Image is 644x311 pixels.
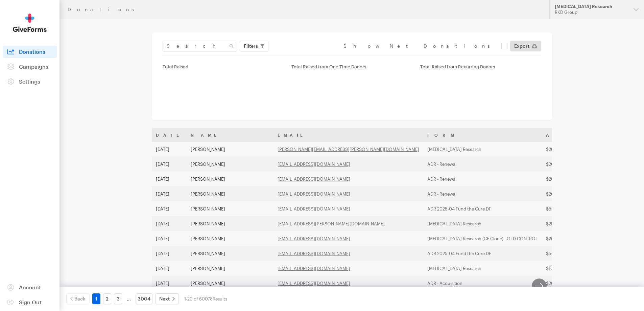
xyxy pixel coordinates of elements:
[3,281,57,293] a: Account
[423,186,542,201] td: ADR - Renewal
[3,296,57,308] a: Sign Out
[19,299,42,305] span: Sign Out
[244,42,258,50] span: Filters
[542,142,597,157] td: $26.58
[278,221,385,226] a: [EMAIL_ADDRESS][PERSON_NAME][DOMAIN_NAME]
[187,201,273,216] td: [PERSON_NAME]
[423,157,542,172] td: ADR - Renewal
[273,128,423,142] th: Email
[542,157,597,172] td: $20.00
[542,231,597,246] td: $20.00
[423,246,542,261] td: ADR 2025-04 Fund the Cure DF
[187,216,273,231] td: [PERSON_NAME]
[514,42,529,50] span: Export
[163,41,237,51] input: Search Name & Email
[187,142,273,157] td: [PERSON_NAME]
[19,284,41,290] span: Account
[187,231,273,246] td: [PERSON_NAME]
[420,64,541,69] div: Total Raised from Recurring Donors
[423,142,542,157] td: [MEDICAL_DATA] Research
[278,251,350,256] a: [EMAIL_ADDRESS][DOMAIN_NAME]
[159,295,170,303] span: Next
[291,64,412,69] div: Total Raised from One Time Donors
[542,186,597,201] td: $26.58
[423,261,542,276] td: [MEDICAL_DATA] Research
[542,261,597,276] td: $100.00
[542,172,597,186] td: $20.00
[423,201,542,216] td: ADR 2025-04 Fund the Cure DF
[152,201,187,216] td: [DATE]
[103,293,111,304] a: 2
[152,142,187,157] td: [DATE]
[423,231,542,246] td: [MEDICAL_DATA] Research (CE Clone) - OLD CONTROL
[13,14,47,32] img: GiveForms
[187,261,273,276] td: [PERSON_NAME]
[187,186,273,201] td: [PERSON_NAME]
[423,172,542,186] td: ADR - Renewal
[152,172,187,186] td: [DATE]
[19,78,40,85] span: Settings
[187,128,273,142] th: Name
[187,172,273,186] td: [PERSON_NAME]
[278,191,350,197] a: [EMAIL_ADDRESS][DOMAIN_NAME]
[278,206,350,212] a: [EMAIL_ADDRESS][DOMAIN_NAME]
[19,48,45,55] span: Donations
[155,293,179,304] a: Next
[278,147,419,152] a: [PERSON_NAME][EMAIL_ADDRESS][PERSON_NAME][DOMAIN_NAME]
[114,293,122,304] a: 3
[278,266,350,271] a: [EMAIL_ADDRESS][DOMAIN_NAME]
[423,276,542,291] td: ADR - Acquisition
[542,276,597,291] td: $26.58
[542,216,597,231] td: $25.00
[278,176,350,182] a: [EMAIL_ADDRESS][DOMAIN_NAME]
[213,296,227,302] span: Results
[187,157,273,172] td: [PERSON_NAME]
[555,9,628,15] div: RKD Group
[152,157,187,172] td: [DATE]
[278,236,350,241] a: [EMAIL_ADDRESS][DOMAIN_NAME]
[3,75,57,88] a: Settings
[152,216,187,231] td: [DATE]
[163,64,283,69] div: Total Raised
[152,246,187,261] td: [DATE]
[152,128,187,142] th: Date
[184,293,227,304] div: 1-20 of 60078
[3,46,57,58] a: Donations
[152,276,187,291] td: [DATE]
[152,231,187,246] td: [DATE]
[19,63,48,70] span: Campaigns
[423,128,542,142] th: Form
[542,128,597,142] th: Amount
[136,293,152,304] a: 3004
[542,246,597,261] td: $50.00
[423,216,542,231] td: [MEDICAL_DATA] Research
[542,201,597,216] td: $50.00
[187,246,273,261] td: [PERSON_NAME]
[278,281,350,286] a: [EMAIL_ADDRESS][DOMAIN_NAME]
[3,61,57,73] a: Campaigns
[152,261,187,276] td: [DATE]
[187,276,273,291] td: [PERSON_NAME]
[152,186,187,201] td: [DATE]
[240,41,268,51] button: Filters
[555,4,628,9] div: [MEDICAL_DATA] Research
[278,161,350,167] a: [EMAIL_ADDRESS][DOMAIN_NAME]
[510,41,541,51] a: Export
